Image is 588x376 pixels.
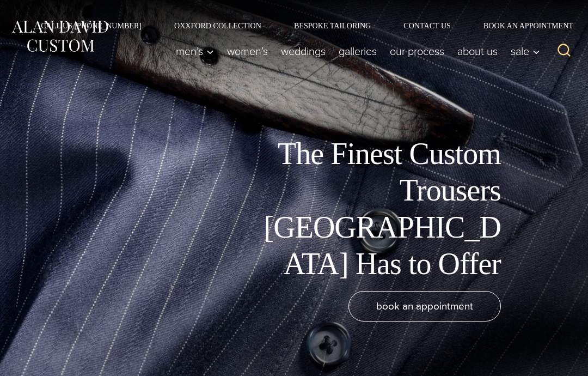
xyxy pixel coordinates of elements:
span: Sale [511,46,540,57]
nav: Secondary Navigation [24,22,577,29]
a: Book an Appointment [467,22,577,29]
span: Men’s [176,46,214,57]
nav: Primary Navigation [169,40,546,62]
button: View Search Form [551,38,577,64]
a: About Us [451,40,504,62]
a: Call Us [PHONE_NUMBER] [24,22,158,29]
a: Galleries [332,40,383,62]
a: Contact Us [387,22,467,29]
img: Alan David Custom [11,18,109,54]
a: weddings [274,40,332,62]
h1: The Finest Custom Trousers [GEOGRAPHIC_DATA] Has to Offer [256,136,501,282]
a: Bespoke Tailoring [278,22,387,29]
span: book an appointment [376,298,473,314]
a: book an appointment [348,291,501,322]
a: Women’s [220,40,274,62]
a: Oxxford Collection [158,22,278,29]
a: Our Process [383,40,451,62]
